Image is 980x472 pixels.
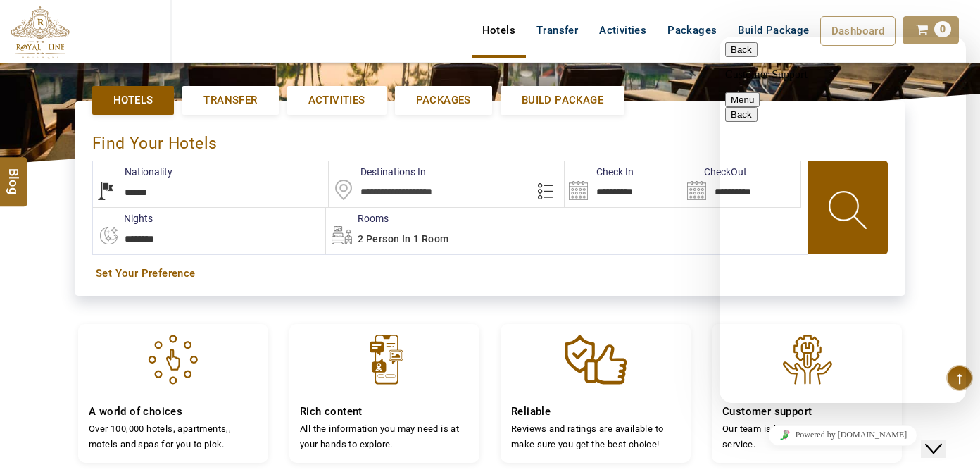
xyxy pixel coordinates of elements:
p: Reviews and ratings are available to make sure you get the best choice! [511,421,680,452]
a: 0 [903,16,959,44]
a: Set Your Preference [96,266,884,281]
a: Packages [657,16,727,44]
label: Rooms [326,211,389,225]
a: Transfer [182,86,278,115]
span: 0 [934,21,951,37]
label: nights [92,211,153,225]
input: Search [683,161,800,207]
span: Build Package [522,93,603,108]
p: All the information you may need is at your hands to explore. [300,421,469,452]
div: Find Your Hotels [92,119,888,161]
label: CheckOut [683,165,747,179]
span: Activities [308,93,365,108]
a: Hotels [92,86,174,115]
span: Packages [416,93,471,108]
a: Transfer [526,16,589,44]
a: Activities [589,16,657,44]
a: Activities [287,86,387,115]
h4: Rich content [300,405,469,418]
span: Transfer [203,93,257,108]
h4: A world of choices [89,405,258,418]
h4: Customer support [722,405,891,418]
input: Search [565,161,682,207]
img: The Royal Line Holidays [11,6,70,59]
label: Check In [565,165,634,179]
p: Over 100,000 hotels, apartments,, motels and spas for you to pick. [89,421,258,452]
iframe: chat widget [921,416,966,458]
span: Hotels [113,93,153,108]
a: Hotels [472,16,526,44]
span: 2 Person in 1 Room [358,233,448,244]
h4: Reliable [511,405,680,418]
iframe: chat widget [720,37,966,403]
label: Nationality [93,165,172,179]
span: Blog [5,168,23,180]
a: Packages [395,86,492,115]
label: Destinations In [329,165,426,179]
a: Build Package [727,16,819,44]
span: Dashboard [831,25,885,37]
iframe: chat widget [720,419,966,451]
a: Build Package [501,86,624,115]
